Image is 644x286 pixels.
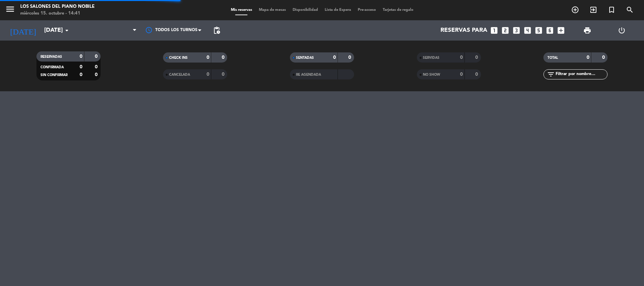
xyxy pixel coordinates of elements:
span: TOTAL [547,56,558,59]
span: SIN CONFIRMAR [41,73,68,77]
strong: 0 [95,65,99,69]
strong: 0 [460,55,463,60]
strong: 0 [348,55,352,60]
i: [DATE] [5,23,41,38]
span: NO SHOW [423,73,440,76]
strong: 0 [80,65,82,69]
strong: 0 [587,55,589,60]
span: Lista de Espera [321,8,354,12]
strong: 0 [222,72,226,77]
strong: 0 [475,72,479,77]
div: LOG OUT [605,20,639,41]
strong: 0 [80,54,82,59]
i: looks_one [490,26,499,35]
i: looks_3 [512,26,521,35]
span: RE AGENDADA [296,73,321,76]
span: Mis reservas [227,8,256,12]
span: CANCELADA [169,73,190,76]
div: Los Salones del Piano Nobile [20,3,95,10]
strong: 0 [80,72,82,77]
i: add_circle_outline [571,6,579,14]
i: looks_5 [534,26,543,35]
strong: 0 [95,72,99,77]
i: looks_6 [545,26,554,35]
span: CHECK INS [169,56,188,59]
span: Tarjetas de regalo [379,8,417,12]
i: arrow_drop_down [63,26,71,34]
i: filter_list [547,70,555,78]
button: menu [5,4,15,17]
i: looks_4 [523,26,532,35]
i: power_settings_new [618,26,626,34]
span: Mapa de mesas [256,8,289,12]
strong: 0 [207,72,209,77]
strong: 0 [333,55,336,60]
span: print [583,26,591,34]
span: SERVIDAS [423,56,439,59]
input: Filtrar por nombre... [555,71,607,78]
span: pending_actions [213,26,221,34]
span: Disponibilidad [289,8,321,12]
i: exit_to_app [589,6,597,14]
i: looks_two [501,26,510,35]
strong: 0 [222,55,226,60]
div: miércoles 15. octubre - 14:41 [20,10,95,17]
i: menu [5,4,15,14]
strong: 0 [602,55,606,60]
i: add_box [557,26,565,35]
span: Reservas para [440,27,487,34]
strong: 0 [95,54,99,59]
i: turned_in_not [608,6,616,14]
span: Pre-acceso [354,8,379,12]
strong: 0 [475,55,479,60]
span: SENTADAS [296,56,314,59]
span: CONFIRMADA [41,66,64,69]
strong: 0 [460,72,463,77]
span: RESERVADAS [41,55,62,58]
i: search [626,6,634,14]
strong: 0 [207,55,209,60]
